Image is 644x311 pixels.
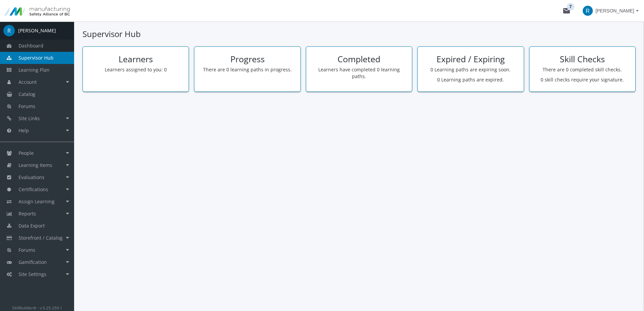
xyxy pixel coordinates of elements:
[423,66,518,73] p: 0 Learning paths are expiring soon.
[19,210,36,217] span: Reports
[595,5,634,17] span: [PERSON_NAME]
[19,115,40,122] span: Site Links
[311,66,407,80] p: Learners have completed 0 learning paths.
[19,103,35,109] span: Forums
[19,247,35,253] span: Forums
[19,222,45,229] span: Data Export
[19,174,44,180] span: Evaluations
[199,55,295,64] h2: Progress
[423,76,518,83] p: 0 Learning paths are expired.
[19,67,50,73] span: Learning Plan
[19,271,46,277] span: Site Settings
[19,198,55,205] span: Assign Learning
[535,55,630,64] h2: Skill Checks
[19,127,29,134] span: Help
[19,150,34,156] span: People
[583,6,593,16] span: R
[19,55,54,61] span: Supervisor Hub
[19,91,35,97] span: Catalog
[3,25,15,36] span: R
[88,55,184,64] h2: Learners
[19,235,63,241] span: Storefront / Catalog
[199,66,295,73] p: There are 0 learning paths in progress.
[562,7,571,15] mat-icon: mail
[311,55,407,64] h2: Completed
[535,66,630,73] p: There are 0 completed skill checks.
[423,55,518,64] h2: Expired / Expiring
[19,186,48,193] span: Certifications
[83,28,636,40] h1: Supervisor Hub
[18,27,56,34] div: [PERSON_NAME]
[19,259,47,265] span: Gamification
[535,76,630,83] p: 0 skill checks require your signature.
[19,79,37,85] span: Account
[19,162,52,168] span: Learning Items
[88,66,184,73] p: Learners assigned to you: 0
[19,42,43,49] span: Dashboard
[12,305,62,310] small: SkillBuilder® - v.5.25.259.1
